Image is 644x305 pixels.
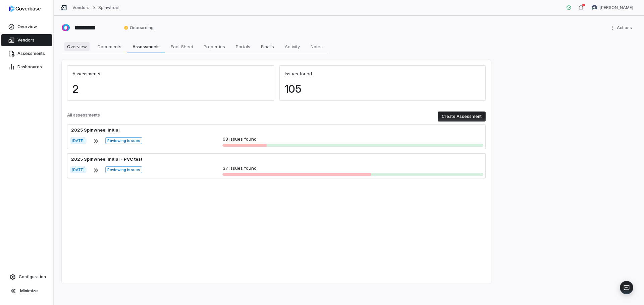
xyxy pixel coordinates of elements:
[1,61,52,73] a: Dashboards
[233,42,253,51] span: Portals
[279,83,486,101] div: 105
[20,288,38,294] span: Minimize
[168,42,196,51] span: Fact Sheet
[1,48,52,60] a: Assessments
[3,284,51,298] button: Minimize
[279,65,486,83] div: Issues found
[130,42,163,51] span: Assessments
[19,274,46,280] span: Configuration
[67,83,274,101] div: 2
[105,166,142,173] span: Reviewing issues
[588,3,637,13] button: Dani Vattuone avatar[PERSON_NAME]
[105,137,142,144] span: Reviewing issues
[98,5,119,10] a: Spinwheel
[17,37,35,43] span: Vendors
[201,42,228,51] span: Properties
[67,65,274,83] div: Assessments
[1,34,52,46] a: Vendors
[72,5,90,10] a: Vendors
[308,42,325,51] span: Notes
[64,42,90,51] span: Overview
[592,5,597,10] img: Dani Vattuone avatar
[9,5,41,12] img: logo-D7KZi-bG.svg
[223,165,483,172] p: 37 issues found
[70,127,121,134] div: 2025 Spinwheel Initial
[124,25,154,30] span: Onboarding
[608,23,636,33] button: More actions
[258,42,277,51] span: Emails
[70,166,87,173] span: [DATE]
[70,156,144,163] div: 2025 Spinwheel Initial - PVC test
[67,112,100,121] p: All assessments
[3,271,51,283] a: Configuration
[95,42,124,51] span: Documents
[17,51,45,56] span: Assessments
[438,111,486,122] button: Create Assessment
[282,42,303,51] span: Activity
[1,21,52,33] a: Overview
[17,64,42,70] span: Dashboards
[70,137,87,144] span: [DATE]
[600,5,633,10] span: [PERSON_NAME]
[17,24,37,29] span: Overview
[223,136,483,143] p: 68 issues found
